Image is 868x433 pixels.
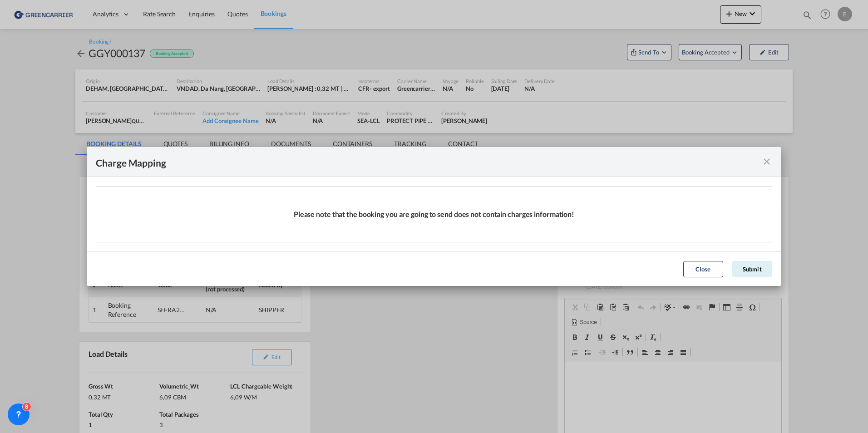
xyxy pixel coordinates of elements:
[761,156,772,167] md-icon: icon-close fg-AAA8AD cursor
[96,156,166,167] div: Charge Mapping
[9,9,207,19] body: Editor, editor2
[683,261,723,277] button: Close
[732,261,772,277] button: Submit
[96,187,772,242] div: Please note that the booking you are going to send does not contain charges information!
[87,147,781,286] md-dialog: Please note ...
